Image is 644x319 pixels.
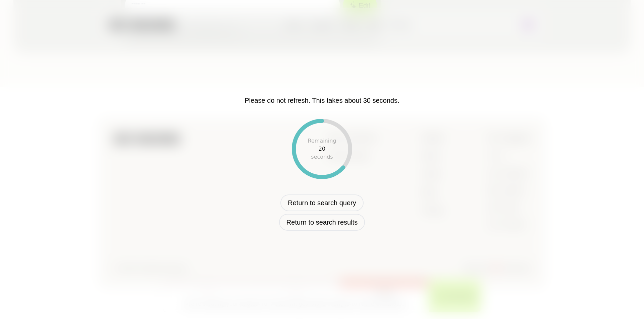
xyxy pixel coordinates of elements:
[319,145,325,153] div: 20
[311,153,333,161] div: seconds
[308,137,336,145] div: Remaining
[245,95,399,105] p: Please do not refresh. This takes about 30 seconds.
[280,194,363,211] button: Return to search query
[279,214,365,231] button: Return to search results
